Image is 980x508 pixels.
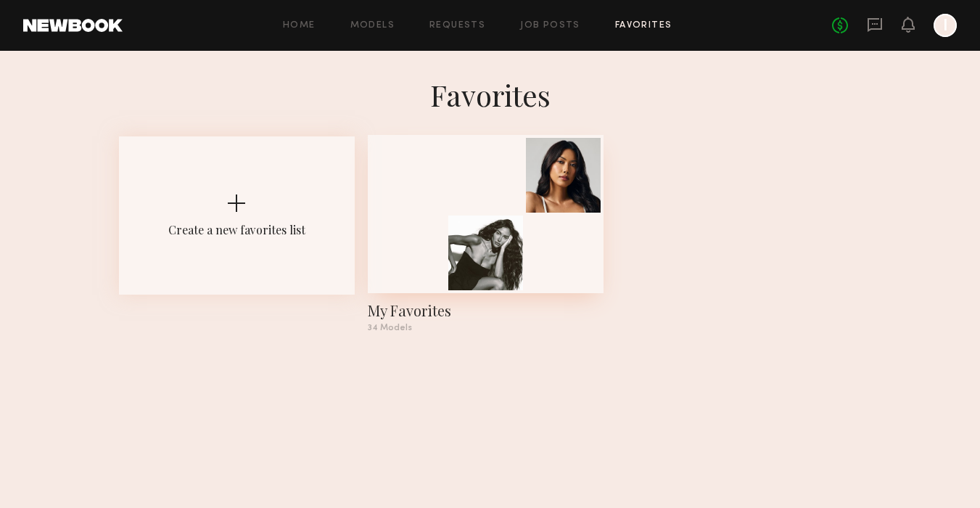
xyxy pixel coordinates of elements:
[615,21,672,30] a: Favorites
[429,21,485,30] a: Requests
[119,136,355,344] button: Create a new favorites list
[168,222,305,237] div: Create a new favorites list
[368,300,604,321] div: My Favorites
[350,21,395,30] a: Models
[283,21,316,30] a: Home
[934,14,957,37] a: I
[368,324,604,332] div: 34 Models
[520,21,580,30] a: Job Posts
[368,136,604,332] a: My Favorites34 Models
